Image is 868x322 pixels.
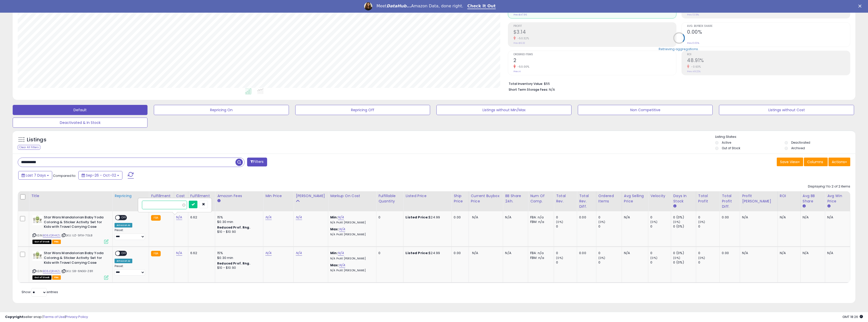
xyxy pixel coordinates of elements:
div: 0 [650,215,671,220]
div: 0.00 [579,251,592,255]
p: N/A Profit [PERSON_NAME] [330,221,372,224]
a: N/A [176,215,182,220]
div: FBA: n/a [530,215,550,220]
small: (0%) [698,256,705,260]
label: Deactivated [791,140,810,145]
div: 0 (0%) [673,260,696,265]
b: Min: [330,215,338,220]
div: Days In Stock [673,193,694,204]
a: N/A [338,215,344,220]
label: Out of Stock [722,146,740,150]
button: Non Competitive [578,105,713,115]
small: (0%) [698,220,705,224]
div: Meet Amazon Data, done right. [376,4,463,9]
img: 41-7c0pK8fL._SL40_.jpg [32,251,43,261]
span: Sep-26 - Oct-02 [86,173,116,178]
div: Amazon AI [115,223,132,228]
small: (0%) [598,256,605,260]
b: Max: [330,227,339,232]
div: Avg Selling Price [624,193,646,204]
div: 0.00 [454,251,465,255]
span: N/A [472,251,478,255]
button: Repricing Off [295,105,430,115]
p: N/A Profit [PERSON_NAME] [330,269,372,272]
div: FBM: n/a [530,220,550,224]
small: Amazon Fees. [217,199,220,203]
div: Total Rev. [556,193,575,204]
div: 0 [650,224,671,229]
button: Listings without Min/Max [436,105,571,115]
div: Fulfillable Quantity [378,193,401,204]
b: Listed Price: [405,251,429,255]
small: Days In Stock. [673,204,676,209]
div: N/A [780,251,797,255]
small: FBA [151,251,160,256]
div: ROI [780,193,798,199]
div: 0 [698,260,720,265]
div: FBM: n/a [530,256,550,260]
button: Repricing On [154,105,289,115]
strong: Copyright [5,314,24,319]
div: 0 [698,251,720,255]
div: Fulfillment [151,193,172,199]
div: Title [31,193,110,199]
div: Clear All Filters [18,145,40,150]
div: 0 (0%) [673,251,696,255]
span: Last 7 Days [26,173,46,178]
div: N/A [827,215,846,220]
a: B08JQRHKZL [43,233,61,238]
div: $24.99 [405,251,448,255]
div: 0 [556,224,577,229]
div: Close [858,5,863,8]
div: 0.00 [454,215,465,220]
small: (0%) [673,220,680,224]
div: 0 [378,251,399,255]
div: N/A [742,251,774,255]
div: N/A [505,215,524,220]
img: Profile image for Georgie [364,2,372,10]
div: Preset: [115,264,145,276]
i: DataHub... [386,4,411,8]
div: Fulfillment Cost [190,193,213,204]
div: N/A [827,251,846,255]
div: ASIN: [32,215,108,243]
a: N/A [296,215,302,220]
div: Min Price [265,193,291,199]
b: Min: [330,251,338,255]
small: (0%) [673,256,680,260]
a: N/A [265,215,271,220]
label: Active [722,140,731,145]
small: Avg Win Price. [827,204,830,209]
div: $10 - $10.90 [217,230,259,234]
div: 0.00 [722,215,736,220]
div: 0 [556,215,577,220]
div: 0 [598,224,622,229]
div: 0 [598,260,622,265]
span: All listings that are currently out of stock and unavailable for purchase on Amazon [32,240,51,244]
button: Listings without Cost [719,105,854,115]
div: N/A [742,215,774,220]
a: Check It Out [467,4,496,9]
small: (0%) [556,220,563,224]
a: N/A [296,251,302,256]
div: Retrieving aggregations.. [659,47,699,51]
div: seller snap | | [5,315,88,319]
p: Listing States: [715,135,855,139]
b: Listed Price: [405,215,429,220]
div: Amazon Fees [217,193,261,199]
div: BB Share 24h. [505,193,526,204]
a: Terms of Use [43,314,65,319]
div: Preset: [115,229,145,240]
span: All listings that are currently out of stock and unavailable for purchase on Amazon [32,275,51,280]
div: Ordered Items [598,193,620,204]
div: 15% [217,251,259,255]
b: Star Wars Mandalorian Baby Yoda Coloring & Sticker Activity Set for Kids with Travel Carrying Case [44,251,105,266]
span: | SKU: UZ-9F1A-7GL8 [61,233,93,237]
div: N/A [803,215,821,220]
div: 0.00 [722,251,736,255]
small: Avg BB Share. [803,204,806,209]
a: B08JQRHKZL [43,269,61,273]
div: 0.00 [579,215,592,220]
small: (0%) [556,256,563,260]
small: (0%) [650,256,657,260]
